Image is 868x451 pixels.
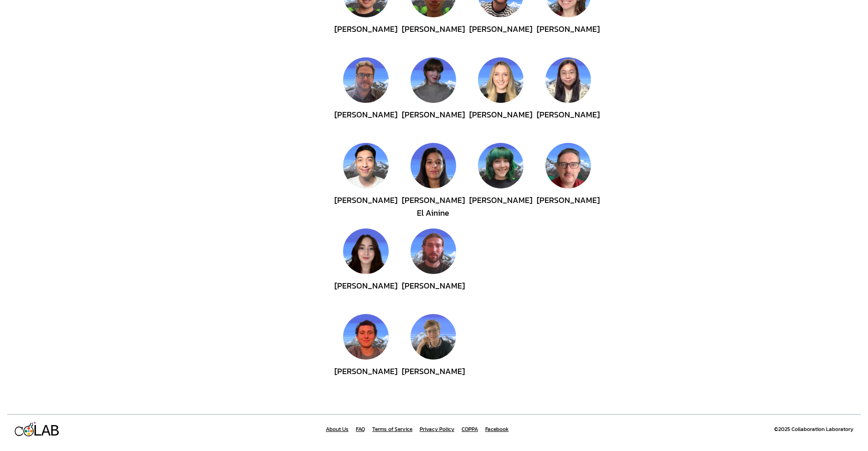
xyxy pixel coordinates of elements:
img: Alex Ho [343,143,389,188]
button: Sara Ahmar El Ainine[PERSON_NAME] El Ainine [411,143,456,221]
img: Jeff Naqvi [545,143,591,188]
div: [PERSON_NAME] [334,108,397,136]
div: [PERSON_NAME] [537,194,600,221]
div: [PERSON_NAME] [537,108,600,136]
a: COPPA [462,426,478,433]
img: Finn Blackmore [411,57,456,103]
div: [PERSON_NAME] [402,108,465,136]
div: [PERSON_NAME] [469,194,532,221]
img: Keegan [411,314,456,360]
img: Mia Chen [545,57,591,103]
button: Hudson[PERSON_NAME] [343,314,389,392]
a: Privacy Policy [420,426,454,433]
div: [PERSON_NAME] El Ainine [402,194,465,221]
div: A [41,422,51,441]
button: Eric Pilcher[PERSON_NAME] [343,57,389,136]
a: LAB [15,422,60,437]
div: [PERSON_NAME] [469,23,532,50]
div: [PERSON_NAME] [469,108,532,136]
div: [PERSON_NAME] [334,365,397,392]
div: [PERSON_NAME] [334,194,397,221]
button: Kassie Vanlandingham[PERSON_NAME] [478,143,524,221]
a: Terms of Service [372,426,412,433]
div: [PERSON_NAME] [537,23,600,50]
button: Hanae Assarikhi[PERSON_NAME] [343,228,389,307]
img: Eric Pilcher [343,57,389,103]
div: [PERSON_NAME] [402,279,465,307]
button: Mia Chen[PERSON_NAME] [545,57,591,136]
img: Kassie Vanlandingham [478,143,524,188]
button: Finn Blackmore[PERSON_NAME] [411,57,456,136]
div: ©2025 Collaboration Laboratory [774,426,853,433]
a: About Us [326,426,349,433]
button: Natalie Pavlish[PERSON_NAME] [478,57,524,136]
div: [PERSON_NAME] [402,365,465,392]
img: Natalie Pavlish [478,57,524,103]
div: [PERSON_NAME] [402,23,465,50]
a: Facebook [485,426,508,433]
div: [PERSON_NAME] [334,23,397,50]
img: Hanae Assarikhi [343,228,389,274]
button: Alex Ho[PERSON_NAME] [343,143,389,221]
div: B [51,422,60,441]
div: [PERSON_NAME] [334,279,397,307]
img: Hudson [343,314,389,360]
button: Keegan[PERSON_NAME] [411,314,456,392]
div: L [33,422,42,441]
img: Sara Ahmar El Ainine [411,143,456,188]
button: Jeff Naqvi[PERSON_NAME] [545,143,591,221]
button: James Morrissey[PERSON_NAME] [411,228,456,307]
a: FAQ [356,426,365,433]
img: James Morrissey [411,228,456,274]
